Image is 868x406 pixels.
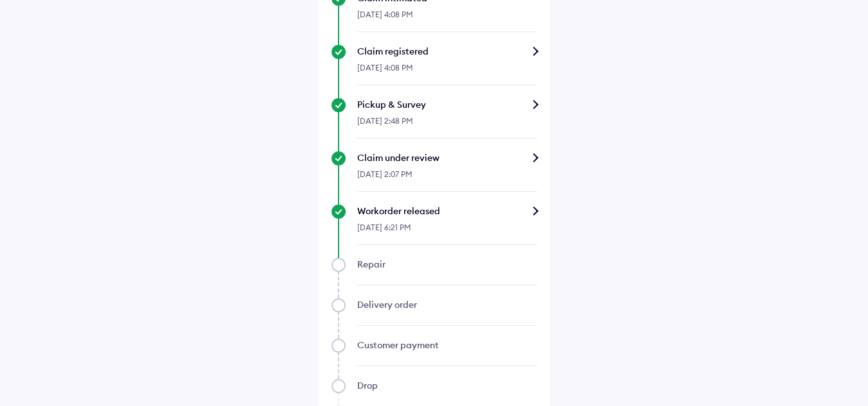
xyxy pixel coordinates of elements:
div: Customer payment [357,339,537,351]
div: Delivery order [357,298,537,311]
div: Workorder released [357,205,537,217]
div: [DATE] 6:21 PM [357,217,537,245]
div: Claim under review [357,151,537,164]
div: Pickup & Survey [357,98,537,111]
div: [DATE] 2:48 PM [357,111,537,139]
div: [DATE] 4:08 PM [357,4,537,32]
div: Drop [357,379,537,392]
div: [DATE] 2:07 PM [357,164,537,192]
div: [DATE] 4:08 PM [357,58,537,85]
div: Claim registered [357,45,537,58]
div: Repair [357,258,537,271]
